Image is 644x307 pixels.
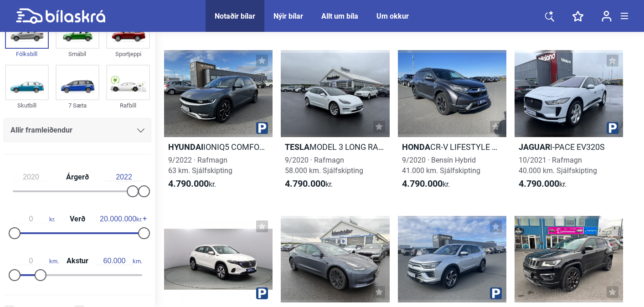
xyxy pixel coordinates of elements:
span: 9/2020 · Rafmagn 58.000 km. Sjálfskipting [285,156,363,175]
a: HondaCR-V LIFESTYLE HYBRID9/2020 · Bensín Hybrid41.000 km. Sjálfskipting4.790.000kr. [398,50,506,198]
span: 10/2021 · Rafmagn 40.000 km. Sjálfskipting [519,156,597,175]
img: parking.png [490,287,502,299]
a: TeslaMODEL 3 LONG RANGE9/2020 · Rafmagn58.000 km. Sjálfskipting4.790.000kr. [281,50,389,198]
span: Árgerð [64,174,91,181]
img: parking.png [256,122,268,134]
h2: MODEL 3 LONG RANGE [281,142,389,152]
span: kr. [402,179,450,189]
a: Notaðir bílar [215,12,255,20]
span: Allir framleiðendur [10,124,72,137]
b: 4.790.000 [402,178,443,189]
b: 4.790.000 [168,178,209,189]
img: parking.png [607,122,618,134]
span: Akstur [64,257,91,265]
span: Verð [67,215,88,223]
a: JaguarI-PACE EV320S10/2021 · Rafmagn40.000 km. Sjálfskipting4.790.000kr. [515,50,623,198]
img: parking.png [256,287,268,299]
b: Honda [402,142,430,152]
b: 4.790.000 [519,178,559,189]
b: Jaguar [519,142,550,152]
span: km. [96,257,142,265]
span: kr. [100,215,142,223]
div: Rafbíll [106,100,150,111]
span: kr. [285,179,333,189]
b: Tesla [285,142,309,152]
b: 4.790.000 [285,178,325,189]
div: Fólksbíll [5,49,49,59]
div: Smábíl [56,49,99,59]
span: 9/2020 · Bensín Hybrid 41.000 km. Sjálfskipting [402,156,480,175]
span: kr. [13,215,55,223]
a: Nýir bílar [273,12,303,20]
b: Hyundai [168,142,203,152]
span: km. [13,257,59,265]
div: 7 Sæta [56,100,99,111]
h2: CR-V LIFESTYLE HYBRID [398,142,506,152]
h2: I-PACE EV320S [515,142,623,152]
div: Sportjeppi [106,49,150,59]
img: user-login.svg [602,10,612,22]
span: kr. [168,179,216,189]
span: 9/2022 · Rafmagn 63 km. Sjálfskipting [168,156,232,175]
span: kr. [519,179,567,189]
a: HyundaiIONIQ5 COMFORT 73 KWH9/2022 · Rafmagn63 km. Sjálfskipting4.790.000kr. [164,50,273,198]
div: Skutbíll [5,100,49,111]
a: Allt um bíla [321,12,358,20]
a: Um okkur [376,12,409,20]
h2: IONIQ5 COMFORT 73 KWH [164,142,273,152]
